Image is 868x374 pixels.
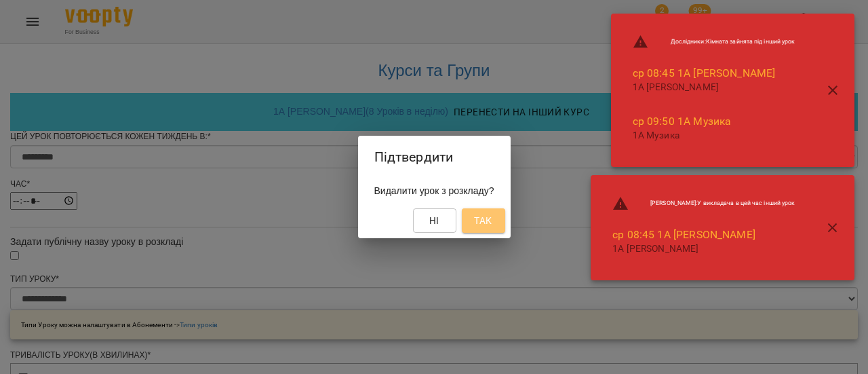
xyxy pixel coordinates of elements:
button: Ні [413,208,456,233]
div: Видалити урок з розкладу? [358,179,511,203]
span: Ні [429,212,439,229]
p: 1А Музика [633,129,795,143]
li: [PERSON_NAME] : У викладача в цей час інший урок [601,190,806,217]
a: ср 08:45 1А [PERSON_NAME] [633,67,776,79]
h2: Підтвердити [374,147,494,168]
a: ср 08:45 1А [PERSON_NAME] [612,228,755,241]
p: 1А [PERSON_NAME] [633,81,795,94]
span: Так [474,212,492,229]
p: 1А [PERSON_NAME] [612,242,795,256]
button: Так [462,208,505,233]
a: ср 09:50 1А Музика [633,115,732,128]
li: Дослідники : Кімната зайнята під інший урок [622,29,806,56]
